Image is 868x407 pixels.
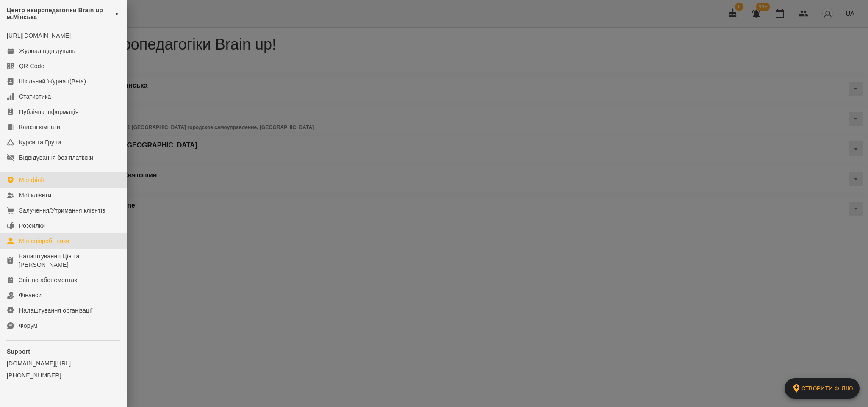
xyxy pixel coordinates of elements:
[19,176,44,184] div: Мої філії
[115,10,120,17] span: ►
[19,306,93,315] div: Налаштування організації
[19,62,44,70] div: QR Code
[19,291,42,299] div: Фінанси
[19,191,51,199] div: Мої клієнти
[7,7,111,21] span: Центр нейропедагогіки Brain up м.Мінська
[19,123,60,131] div: Класні кімнати
[19,92,51,101] div: Статистика
[7,371,120,379] a: [PHONE_NUMBER]
[19,252,120,269] div: Налаштування Цін та [PERSON_NAME]
[19,221,45,230] div: Розсилки
[7,32,71,39] a: [URL][DOMAIN_NAME]
[19,77,86,86] div: Шкільний Журнал(Beta)
[19,237,69,245] div: Мої співробітники
[19,276,78,284] div: Звіт по абонементах
[19,153,93,162] div: Відвідування без платіжки
[7,359,120,368] a: [DOMAIN_NAME][URL]
[19,47,75,55] div: Журнал відвідувань
[19,206,105,215] div: Залучення/Утримання клієнтів
[19,108,78,116] div: Публічна інформація
[19,321,38,330] div: Форум
[19,138,61,147] div: Курси та Групи
[7,347,120,356] p: Support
